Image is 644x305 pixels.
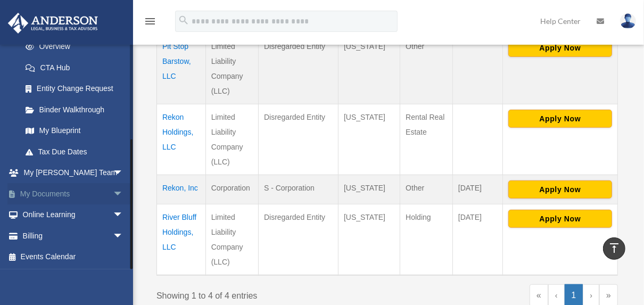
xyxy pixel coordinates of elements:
[15,57,134,78] a: CTA Hub
[259,104,338,175] td: Disregarded Entity
[400,104,453,175] td: Rental Real Estate
[15,141,134,162] a: Tax Due Dates
[400,33,453,104] td: Other
[620,13,636,29] img: User Pic
[400,175,453,204] td: Other
[157,204,206,276] td: River Bluff Holdings, LLC
[144,15,156,28] i: menu
[156,284,379,303] div: Showing 1 to 4 of 4 entries
[7,162,139,184] a: My [PERSON_NAME] Teamarrow_drop_down
[113,225,134,247] span: arrow_drop_down
[338,33,400,104] td: [US_STATE]
[508,180,612,199] button: Apply Now
[452,175,502,204] td: [DATE]
[205,104,258,175] td: Limited Liability Company (LLC)
[15,78,134,100] a: Entity Change Request
[400,204,453,276] td: Holding
[5,13,101,34] img: Anderson Advisors Platinum Portal
[15,99,134,120] a: Binder Walkthrough
[259,175,338,204] td: S - Corporation
[113,183,134,205] span: arrow_drop_down
[603,237,625,260] a: vertical_align_top
[338,175,400,204] td: [US_STATE]
[259,33,338,104] td: Disregarded Entity
[508,110,612,128] button: Apply Now
[157,33,206,104] td: Pit Stop Barstow, LLC
[157,104,206,175] td: Rekon Holdings, LLC
[144,19,156,28] a: menu
[338,204,400,276] td: [US_STATE]
[15,36,129,57] a: Overview
[7,204,139,226] a: Online Learningarrow_drop_down
[15,120,134,142] a: My Blueprint
[205,175,258,204] td: Corporation
[452,204,502,276] td: [DATE]
[7,183,139,204] a: My Documentsarrow_drop_down
[113,204,134,226] span: arrow_drop_down
[157,175,206,204] td: Rekon, Inc
[508,39,612,57] button: Apply Now
[113,162,134,184] span: arrow_drop_down
[608,242,621,254] i: vertical_align_top
[178,14,189,26] i: search
[205,204,258,276] td: Limited Liability Company (LLC)
[259,204,338,276] td: Disregarded Entity
[7,246,139,268] a: Events Calendar
[508,210,612,228] button: Apply Now
[205,33,258,104] td: Limited Liability Company (LLC)
[7,225,139,246] a: Billingarrow_drop_down
[338,104,400,175] td: [US_STATE]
